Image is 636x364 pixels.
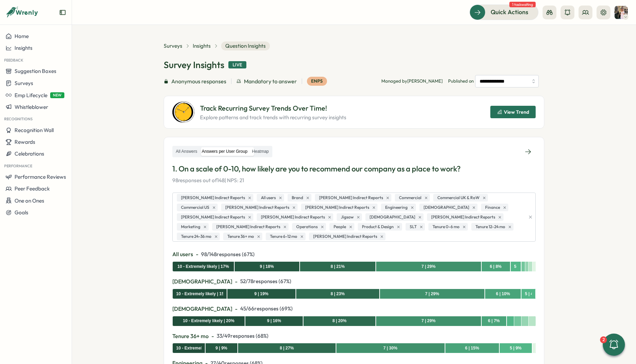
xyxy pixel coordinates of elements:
[176,345,201,352] div: 10 - Extremely likely | 9%
[181,214,245,221] span: [PERSON_NAME] Indirect Reports
[15,197,44,204] span: One on Ones
[490,263,501,270] div: 6 | 8%
[410,224,417,230] span: SLT
[172,164,536,174] p: 1. On a scale of 0-10, how likely are you to recommend our company as a place to work?
[15,80,33,86] span: Surveys
[240,305,293,312] span: 45 / 66 responses ( 69 %)
[407,78,443,84] span: [PERSON_NAME]
[196,250,198,259] span: -
[305,204,369,211] span: [PERSON_NAME] Indirect Reports
[334,224,346,230] span: People
[216,224,280,230] span: [PERSON_NAME] Indirect Reports
[181,233,211,240] span: Tenure 24-36 mo
[15,68,56,74] span: Suggestion Boxes
[437,195,480,201] span: Commercial UK & RoW
[370,214,415,221] span: [DEMOGRAPHIC_DATA]
[193,42,211,50] a: Insights
[267,318,281,324] div: 9 | 16%
[603,334,625,356] button: 2
[330,263,345,270] div: 8 | 21%
[15,92,47,99] span: Emp Lifecycle
[15,209,28,216] span: Goals
[172,332,209,340] span: Tenure 36+ mo
[59,9,66,16] button: Expand sidebar
[383,345,398,352] div: 7 | 30%
[201,251,255,258] span: 98 / 148 responses ( 67 %)
[15,139,35,145] span: Rewards
[228,61,246,69] div: Live
[319,195,383,201] span: [PERSON_NAME] Indirect Reports
[164,42,182,50] a: Surveys
[475,224,505,230] span: Tenure 12-24 mo
[280,345,294,352] div: 8 | 27%
[15,150,44,157] span: Celebrations
[200,147,249,156] label: Answers per User Group
[615,6,628,19] img: Hannah Saunders
[485,204,500,211] span: Finance
[261,214,325,221] span: [PERSON_NAME] Indirect Reports
[172,305,232,313] span: [DEMOGRAPHIC_DATA]
[448,75,539,87] span: Published on
[465,345,479,352] div: 6 | 15%
[488,318,500,324] div: 6 | 7%
[181,195,245,201] span: [PERSON_NAME] Indirect Reports
[225,204,289,211] span: [PERSON_NAME] Indirect Reports
[421,263,436,270] div: 7 | 29%
[174,147,199,156] label: All Answers
[181,224,200,230] span: Marketing
[433,224,460,230] span: Tenure 0-6 mo
[491,8,528,17] span: Quick Actions
[15,33,29,39] span: Home
[509,2,536,7] span: 1 task waiting
[490,106,536,118] button: View Trend
[235,277,237,286] span: -
[216,345,227,352] div: 9 | 9%
[254,291,269,297] div: 9 | 19%
[244,77,297,86] span: Mandatory to answer
[250,147,271,156] label: Heatmap
[510,345,521,352] div: 5 | 9%
[431,214,495,221] span: [PERSON_NAME] Indirect Reports
[172,277,232,286] span: [DEMOGRAPHIC_DATA]
[164,59,224,71] h1: Survey Insights
[15,127,54,133] span: Recognition Wall
[240,278,291,285] span: 52 / 78 responses ( 67 %)
[15,104,48,110] span: Whistleblower
[176,291,223,297] div: 10 - Extremely likely | 15%
[341,214,354,221] span: Jigsaw
[333,318,347,324] div: 8 | 20%
[307,77,327,86] div: eNPS
[385,204,408,211] span: Engineering
[200,114,346,121] p: Explore patterns and track trends with recurring survey insights
[217,332,269,340] span: 33 / 49 responses ( 68 %)
[211,332,214,340] span: -
[514,263,518,270] div: 5 | 3%
[421,318,436,324] div: 7 | 29%
[292,195,303,201] span: Brand
[425,291,439,297] div: 7 | 29%
[496,291,510,297] div: 6 | 10%
[221,41,270,50] span: Question Insights
[183,318,235,324] div: 10 - Extremely likely | 20%
[15,185,50,192] span: Peer Feedback
[270,233,297,240] span: Tenure 6-12 mo
[313,233,377,240] span: [PERSON_NAME] Indirect Reports
[399,195,421,201] span: Commercial
[261,195,276,201] span: All users
[235,305,237,313] span: -
[172,177,536,184] p: 98 responses out of 148 | NPS: 21
[172,250,193,259] span: All users
[171,77,226,86] span: Anonymous responses
[200,103,346,114] p: Track Recurring Survey Trends Over Time!
[381,78,443,84] p: Managed by
[260,263,274,270] div: 9 | 18%
[296,224,318,230] span: Operations
[15,174,66,180] span: Performance Reviews
[600,336,607,343] div: 2
[50,92,64,98] span: NEW
[330,291,345,297] div: 8 | 23%
[362,224,394,230] span: Product & Design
